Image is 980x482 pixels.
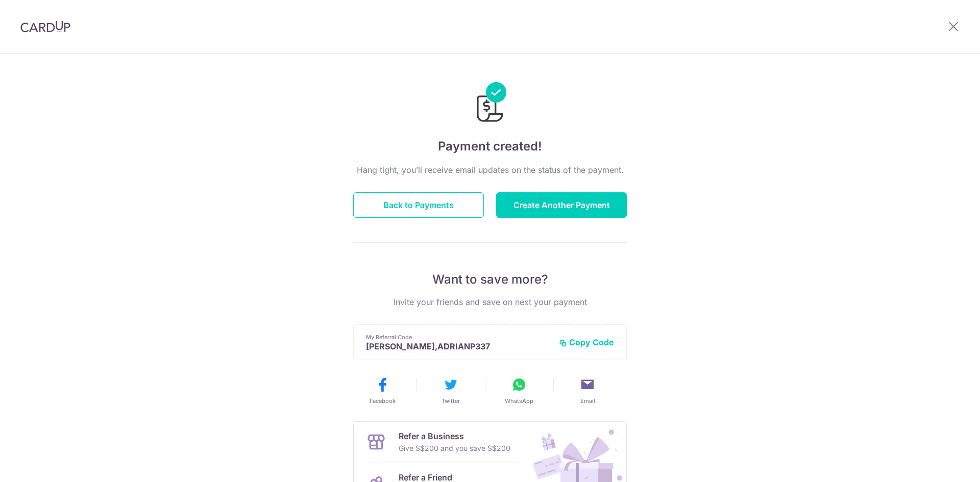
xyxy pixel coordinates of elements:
p: Want to save more? [353,271,627,288]
button: Create Another Payment [496,192,627,218]
p: Invite your friends and save on next your payment [353,296,627,308]
span: Facebook [370,397,396,405]
img: Payments [474,82,506,125]
p: Give S$200 and you save S$200 [399,442,510,454]
span: Twitter [442,397,460,405]
button: Facebook [352,376,412,405]
img: CardUp [20,20,70,33]
p: Hang tight, you’ll receive email updates on the status of the payment. [353,164,627,176]
button: WhatsApp [489,376,549,405]
span: WhatsApp [505,397,533,405]
button: Back to Payments [353,192,484,218]
p: [PERSON_NAME],ADRIANP337 [366,341,551,351]
p: My Referral Code [366,333,551,341]
button: Email [557,376,618,405]
span: Email [580,397,595,405]
button: Copy Code [559,337,614,347]
h4: Payment created! [353,137,627,156]
p: Refer a Business [399,430,510,442]
button: Twitter [421,376,481,405]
